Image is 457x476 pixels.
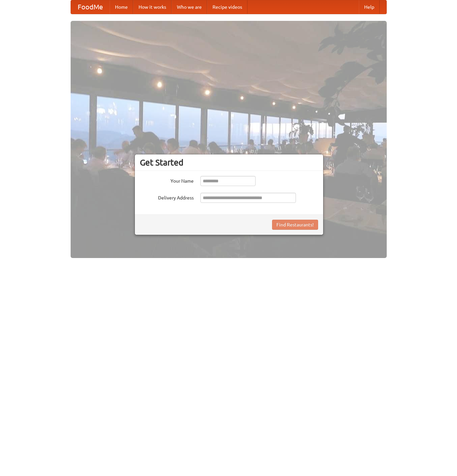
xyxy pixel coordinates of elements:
[140,157,318,168] h3: Get Started
[140,176,194,184] label: Your Name
[133,0,172,14] a: How it works
[110,0,133,14] a: Home
[359,0,380,14] a: Help
[71,0,110,14] a: FoodMe
[172,0,207,14] a: Who we are
[207,0,247,14] a: Recipe videos
[272,220,318,230] button: Find Restaurants!
[140,193,194,201] label: Delivery Address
